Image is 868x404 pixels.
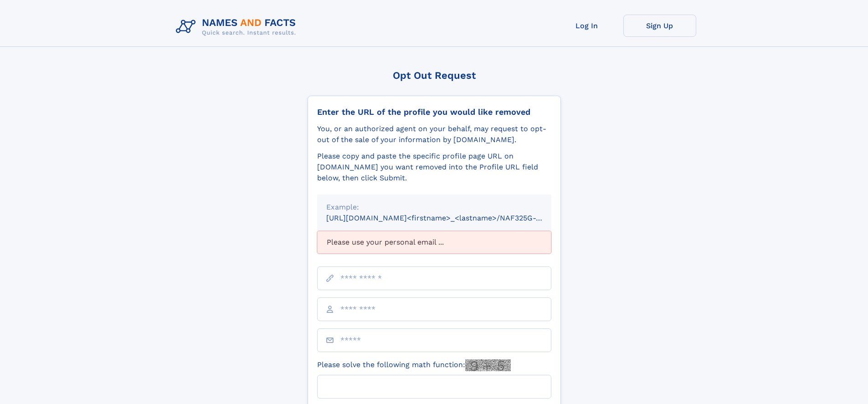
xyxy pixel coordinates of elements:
div: Please use your personal email ... [317,231,551,254]
small: [URL][DOMAIN_NAME]<firstname>_<lastname>/NAF325G-xxxxxxxx [326,214,569,222]
img: Logo Names and Facts [172,15,303,39]
div: Opt Out Request [308,70,561,81]
label: Please solve the following math function: [317,359,511,371]
div: Enter the URL of the profile you would like removed [317,107,551,117]
div: You, or an authorized agent on your behalf, may request to opt-out of the sale of your informatio... [317,123,551,145]
a: Log In [550,15,623,37]
div: Please copy and paste the specific profile page URL on [DOMAIN_NAME] you want removed into the Pr... [317,151,551,184]
div: Example: [326,202,542,213]
a: Sign Up [623,15,696,37]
